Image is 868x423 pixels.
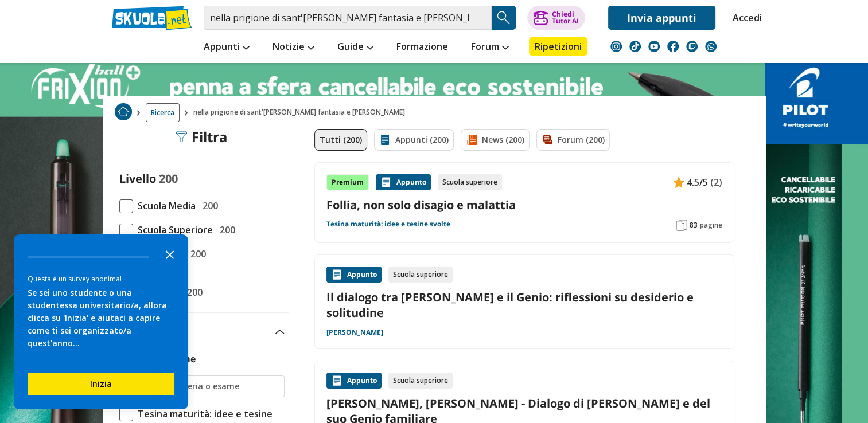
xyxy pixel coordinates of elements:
[198,198,218,213] span: 200
[379,134,391,146] img: Appunti filtro contenuto
[204,6,492,30] input: Cerca appunti, riassunti o versioni
[551,11,578,25] div: Chiedi Tutor AI
[28,287,174,350] div: Se sei uno studente o una studentessa universitario/a, allora clicca su 'Inizia' e aiutaci a capi...
[158,242,181,265] button: Close the survey
[182,285,203,300] span: 200
[676,220,687,231] img: Pagine
[388,373,453,389] div: Scuola superiore
[326,174,369,190] div: Premium
[133,198,196,213] span: Scuola Media
[215,222,235,237] span: 200
[115,103,132,122] a: Home
[28,373,174,395] button: Inizia
[115,103,132,120] img: Home
[536,129,610,151] a: Forum (200)
[374,129,454,151] a: Appunti (200)
[690,221,698,230] span: 83
[326,197,722,213] a: Follia, non solo disagio e malattia
[542,134,553,146] img: Forum filtro contenuto
[380,177,392,188] img: Appunti contenuto
[326,373,382,389] div: Appunto
[648,41,660,52] img: youtube
[461,129,530,151] a: News (200)
[687,175,708,190] span: 4.5/5
[492,6,516,30] button: Search Button
[326,220,450,229] a: Tesina maturità: idee e tesine svolte
[527,6,585,30] button: ChiediTutor AI
[388,267,453,283] div: Scuola superiore
[270,37,317,58] a: Notizie
[326,267,382,283] div: Appunto
[139,381,279,392] input: Ricerca materia o esame
[176,131,187,143] img: Filtra filtri mobile
[468,37,512,58] a: Forum
[667,41,679,52] img: facebook
[119,171,156,186] label: Livello
[146,103,180,122] a: Ricerca
[159,171,178,186] span: 200
[686,41,698,52] img: twitch
[334,37,376,58] a: Guide
[14,234,188,409] div: Survey
[673,177,684,188] img: Appunti contenuto
[394,37,451,58] a: Formazione
[608,6,715,30] a: Invia appunti
[186,246,206,261] span: 200
[275,330,285,334] img: Apri e chiudi sezione
[705,41,717,52] img: WhatsApp
[733,6,757,30] a: Accedi
[610,41,622,52] img: instagram
[700,221,722,230] span: pagine
[466,134,477,146] img: News filtro contenuto
[331,269,342,280] img: Appunti contenuto
[314,129,367,151] a: Tutti (200)
[201,37,252,58] a: Appunti
[193,103,410,122] span: nella prigione di sant'[PERSON_NAME] fantasia e [PERSON_NAME]
[28,273,174,284] div: Questa è un survey anonima!
[710,175,722,190] span: (2)
[376,174,431,190] div: Appunto
[326,328,383,337] a: [PERSON_NAME]
[495,9,512,26] img: Cerca appunti, riassunti o versioni
[331,375,342,386] img: Appunti contenuto
[133,222,213,237] span: Scuola Superiore
[326,289,722,320] a: Il dialogo tra [PERSON_NAME] e il Genio: riflessioni su desiderio e solitudine
[176,129,228,145] div: Filtra
[629,41,641,52] img: tiktok
[529,37,587,56] a: Ripetizioni
[438,174,502,190] div: Scuola superiore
